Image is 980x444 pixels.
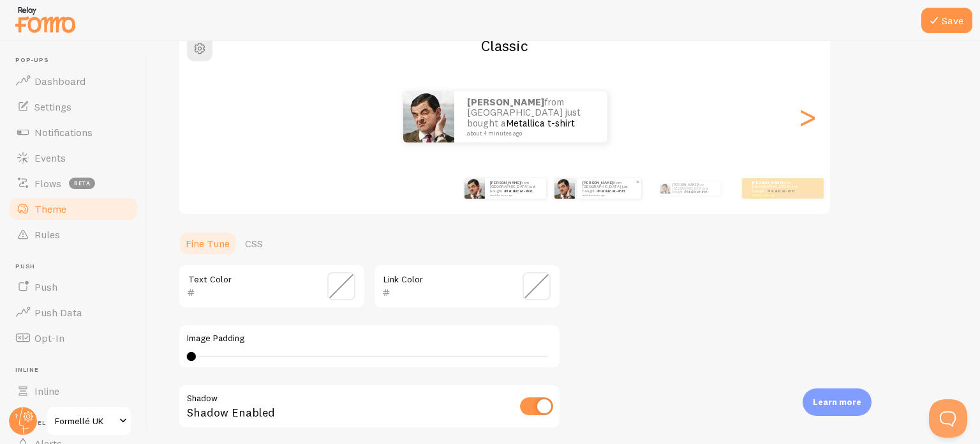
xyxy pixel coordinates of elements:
[505,188,533,194] a: Metallica t-shirt
[490,194,540,196] small: about 4 minutes ago
[8,222,139,247] a: Rules
[403,91,454,142] img: Fomo
[34,228,60,241] span: Rules
[34,385,59,397] span: Inline
[598,188,625,194] a: Metallica t-shirt
[672,183,698,187] strong: [PERSON_NAME]
[8,378,139,404] a: Inline
[34,177,61,190] span: Flows
[685,190,707,194] a: Metallica t-shirt
[237,231,271,256] a: CSS
[178,384,561,431] div: Shadow Enabled
[8,119,139,145] a: Notifications
[803,388,872,416] div: Learn more
[13,3,77,36] img: fomo-relay-logo-orange.svg
[34,100,71,113] span: Settings
[34,151,66,164] span: Events
[8,145,139,171] a: Events
[467,130,591,137] small: about 4 minutes ago
[69,178,95,189] span: beta
[8,325,139,351] a: Opt-In
[8,68,139,94] a: Dashboard
[672,181,715,195] p: from [GEOGRAPHIC_DATA] just bought a
[178,231,237,256] a: Fine Tune
[187,333,552,344] label: Image Padding
[660,183,670,194] img: Fomo
[768,188,795,194] a: Metallica t-shirt
[467,97,595,137] p: from [GEOGRAPHIC_DATA] just bought a
[8,274,139,300] a: Push
[467,96,544,108] strong: [PERSON_NAME]
[583,180,636,196] p: from [GEOGRAPHIC_DATA] just bought a
[929,399,967,438] iframe: Help Scout Beacon - Open
[15,366,139,374] span: Inline
[464,178,485,199] img: Fomo
[46,406,132,436] a: Formellé UK
[583,180,613,185] strong: [PERSON_NAME]
[752,194,802,196] small: about 4 minutes ago
[799,71,815,163] div: Next slide
[752,180,803,196] p: from [GEOGRAPHIC_DATA] just bought a
[490,180,521,185] strong: [PERSON_NAME]
[15,56,139,65] span: Pop-ups
[554,178,575,199] img: Fomo
[15,263,139,271] span: Push
[34,280,57,293] span: Push
[506,117,575,129] a: Metallica t-shirt
[490,180,541,196] p: from [GEOGRAPHIC_DATA] just bought a
[55,413,115,429] span: Formellé UK
[8,171,139,196] a: Flows beta
[8,94,139,119] a: Settings
[34,332,64,344] span: Opt-In
[34,75,85,88] span: Dashboard
[8,196,139,222] a: Theme
[8,300,139,325] a: Push Data
[583,194,635,196] small: about 4 minutes ago
[813,396,861,408] p: Learn more
[34,306,82,319] span: Push Data
[752,180,783,185] strong: [PERSON_NAME]
[34,126,93,139] span: Notifications
[34,203,66,215] span: Theme
[179,36,830,56] h2: Classic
